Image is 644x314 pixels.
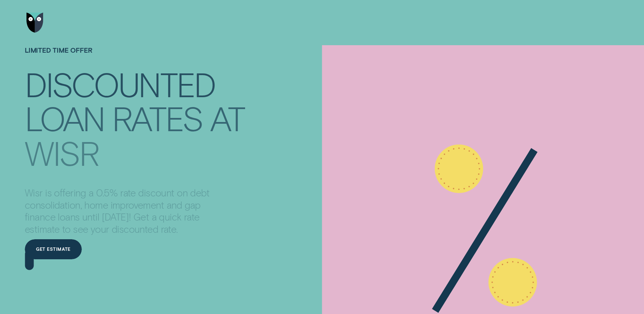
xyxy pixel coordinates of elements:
div: Discounted [25,68,215,100]
div: at [210,102,244,134]
img: Wisr [26,13,43,33]
div: loan [25,102,104,134]
h4: Discounted loan rates at Wisr [25,66,244,160]
a: Get estimate [25,239,82,260]
div: Wisr [25,137,98,168]
h1: LIMITED TIME OFFER [25,46,244,67]
div: rates [112,102,203,134]
p: Wisr is offering a 0.5% rate discount on debt consolidation, home improvement and gap finance loa... [25,186,220,235]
